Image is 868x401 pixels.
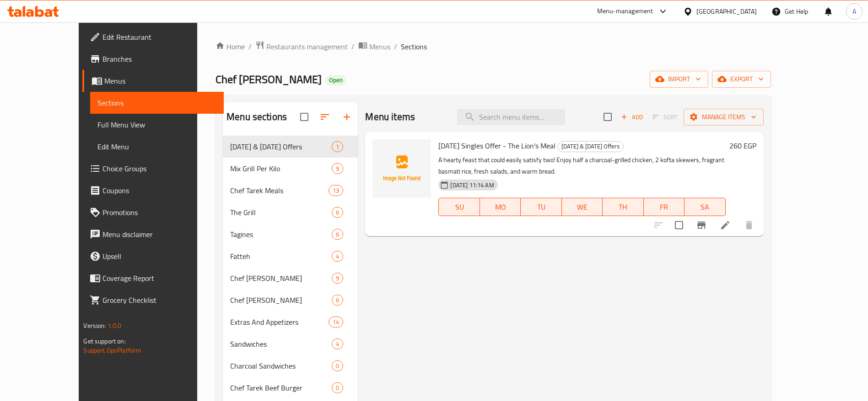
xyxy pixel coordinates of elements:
a: Edit Restaurant [82,26,224,48]
span: Chef [PERSON_NAME] [216,69,322,90]
span: The Grill [230,207,332,218]
span: Coupons [102,185,216,196]
span: Open [325,76,346,84]
span: Sections [97,97,216,108]
span: SU [442,200,476,214]
div: Chef [PERSON_NAME]9 [223,267,358,289]
button: TU [521,198,561,216]
div: Chef Tarek Beef Burger [230,382,332,393]
span: Extras And Appetizers [230,317,329,327]
span: A [852,6,856,16]
span: SA [688,200,722,214]
span: Edit Restaurant [102,32,216,42]
h2: Menu items [365,110,415,124]
span: 14 [329,318,343,327]
nav: breadcrumb [216,41,771,53]
span: [DATE] & [DATE] Offers [558,141,623,152]
span: Sandwiches [230,338,332,349]
a: Promotions [82,201,224,223]
span: 0 [332,362,343,370]
button: MO [480,198,521,216]
a: Menus [358,41,390,53]
span: 9 [332,274,343,283]
span: Chef [PERSON_NAME] [230,273,332,284]
div: Open [325,75,346,86]
span: 6 [332,208,343,217]
span: Select section [598,107,617,127]
h6: 260 EGP [729,139,756,152]
div: [DATE] & [DATE] Offers1 [223,136,358,158]
span: TH [606,200,640,214]
span: 1.0.0 [108,320,122,332]
a: Coverage Report [82,267,224,289]
div: Chef Tarek Trays [230,295,332,306]
div: Fatteh [230,251,332,262]
div: items [332,338,343,349]
input: search [457,109,565,125]
a: Edit Menu [90,136,224,158]
span: Sections [401,41,427,52]
div: Menu-management [597,6,653,17]
li: / [351,41,355,52]
img: Tuesday Singles Offer - The Lion's Meal [372,139,431,198]
button: Add section [336,106,358,128]
span: export [719,74,764,85]
div: Fatteh4 [223,245,358,267]
span: 1 [332,142,343,151]
button: delete [738,214,760,236]
span: Chef Tarek Meals [230,185,329,196]
span: FR [647,200,681,214]
span: Choice Groups [102,163,216,174]
span: import [657,74,701,85]
span: Add item [617,110,647,124]
button: WE [562,198,603,216]
span: Chef [PERSON_NAME] [230,295,332,306]
span: 13 [329,186,343,195]
a: Branches [82,48,224,70]
div: Tuesday & Friday Offers [230,141,332,152]
span: TU [524,200,558,214]
a: Edit menu item [720,220,731,231]
a: Full Menu View [90,114,224,136]
span: 9 [332,164,343,173]
span: Add [620,112,644,122]
div: items [329,317,343,327]
span: Grocery Checklist [102,295,216,306]
a: Grocery Checklist [82,289,224,311]
div: items [332,295,343,306]
span: [DATE] & [DATE] Offers [230,141,332,152]
div: items [332,382,343,393]
li: / [394,41,397,52]
span: Mix Grill Per Kilo [230,163,332,174]
div: Mix Grill Per Kilo9 [223,158,358,179]
span: 4 [332,340,343,348]
div: Chef Tarek Hawawshi [230,273,332,284]
span: Full Menu View [97,119,216,130]
a: Sections [90,92,224,114]
span: Edit Menu [97,141,216,152]
span: Branches [102,53,216,64]
a: Support.OpsPlatform [83,344,141,356]
span: Restaurants management [266,41,348,52]
span: Select to update [669,216,689,235]
span: Menus [104,75,216,86]
button: export [712,71,771,88]
span: Manage items [691,111,756,123]
h2: Menu sections [226,110,287,124]
a: Coupons [82,179,224,201]
div: items [329,185,343,196]
a: Restaurants management [255,41,348,53]
div: Sandwiches4 [223,333,358,355]
div: [GEOGRAPHIC_DATA] [696,6,757,16]
span: Menus [369,41,390,52]
span: Tagines [230,229,332,240]
span: WE [566,200,599,214]
button: FR [644,198,685,216]
span: [DATE] 11:14 AM [447,181,497,190]
a: Menus [82,70,224,92]
button: import [650,71,708,88]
